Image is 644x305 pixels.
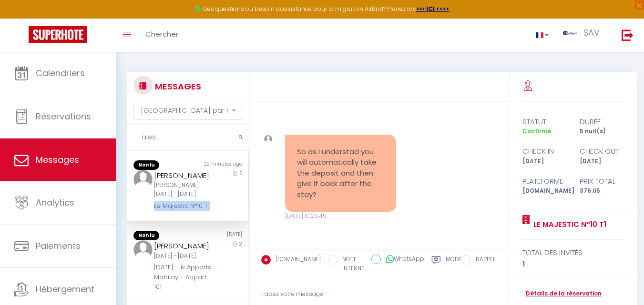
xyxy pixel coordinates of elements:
[29,26,87,43] img: Super Booking
[154,181,212,199] div: [PERSON_NAME][DATE] - [DATE]
[573,187,630,196] div: 376.05
[133,160,159,170] span: Non lu
[516,116,573,128] div: statut
[573,127,630,136] div: 5 nuit(s)
[516,146,573,157] div: check in
[154,263,212,292] div: [DATE] · Lik Apparts Mabilay - Appart 101
[36,283,94,295] span: Hébergement
[573,116,630,128] div: durée
[154,170,212,181] div: [PERSON_NAME]
[337,255,364,273] label: NOTE INTERNE
[133,231,159,240] span: Non lu
[573,157,630,166] div: [DATE]
[381,255,424,265] label: WhatsApp
[297,147,384,200] pre: So as I understad you will automatically take the deposit and then give it back after the stay?
[516,187,573,196] div: [DOMAIN_NAME]
[516,176,573,187] div: Plateforme
[154,252,212,261] div: [DATE] - [DATE]
[133,240,153,259] img: ...
[556,19,612,52] a: ... SAV
[522,289,602,298] a: Détails de la réservation
[522,247,624,258] div: total des invités
[154,201,212,211] div: Le Majestic N°10 T1
[239,240,242,247] span: 2
[153,76,201,97] h3: MESSAGES
[622,29,634,41] img: logout
[36,240,81,252] span: Paiements
[264,135,272,143] img: ...
[133,170,153,189] img: ...
[516,157,573,166] div: [DATE]
[138,19,185,52] a: Chercher
[271,255,321,266] label: [DOMAIN_NAME]
[563,31,577,35] img: ...
[416,5,450,13] a: >>> ICI <<<<
[188,231,248,240] div: [DATE]
[522,127,551,135] span: Confirmé
[239,170,242,177] span: 5
[36,197,74,208] span: Analytics
[188,160,248,170] div: 22 minutes ago
[573,146,630,157] div: check out
[36,67,85,79] span: Calendriers
[471,255,495,266] label: RAPPEL
[145,29,178,39] span: Chercher
[127,124,249,151] input: Rechercher un mot clé
[522,258,624,270] div: 1
[446,255,471,275] label: Modèles
[36,154,79,166] span: Messages
[530,219,606,230] a: Le Majestic N°10 T1
[583,27,600,39] span: SAV
[154,240,212,252] div: [PERSON_NAME]
[285,212,396,221] div: [DATE] 10:23:45
[573,176,630,187] div: Prix total
[36,110,91,122] span: Réservations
